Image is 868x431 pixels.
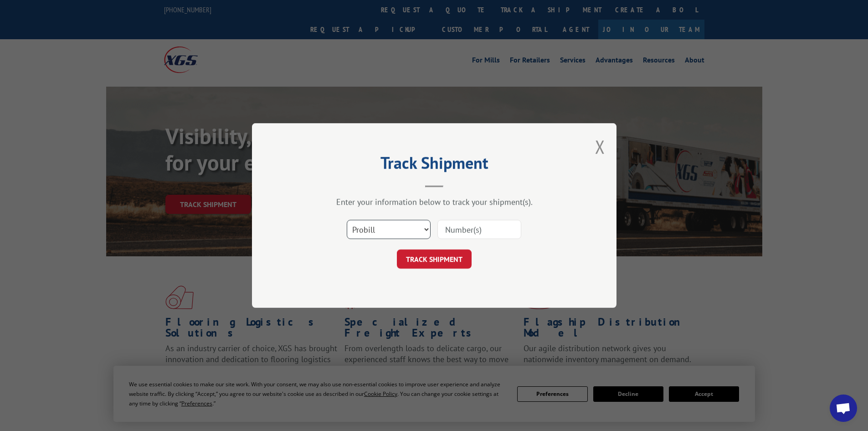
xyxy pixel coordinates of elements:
button: TRACK SHIPMENT [397,249,472,269]
input: Number(s) [437,220,521,239]
button: Close modal [595,135,605,159]
div: Enter your information below to track your shipment(s). [298,197,571,207]
div: Open chat [830,395,857,422]
h2: Track Shipment [298,156,571,174]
